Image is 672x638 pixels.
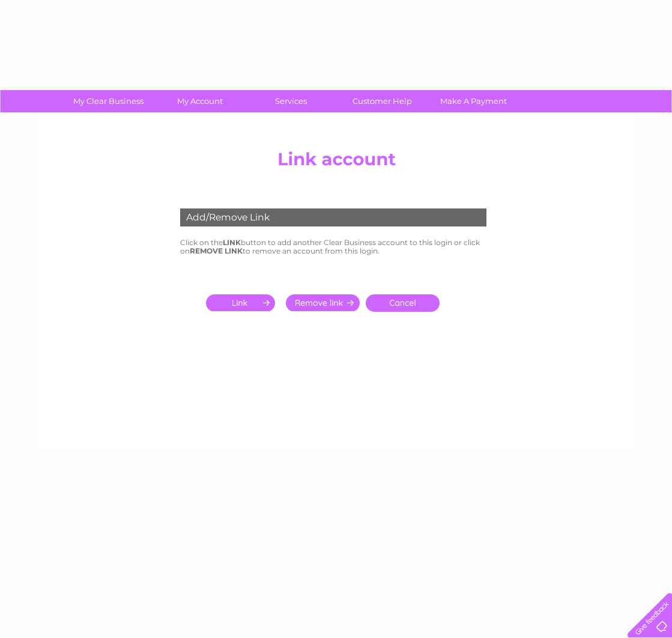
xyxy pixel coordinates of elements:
input: Submit [286,294,360,311]
input: Submit [206,294,280,311]
td: Click on the button to add another Clear Business account to this login or click on to remove an ... [177,235,495,258]
a: Services [241,90,341,112]
div: Add/Remove Link [180,208,486,226]
a: Make A Payment [424,90,523,112]
a: My Account [150,90,249,112]
a: Customer Help [333,90,432,112]
a: My Clear Business [59,90,158,112]
a: Cancel [366,294,440,312]
b: REMOVE LINK [190,246,243,255]
b: LINK [223,238,241,247]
